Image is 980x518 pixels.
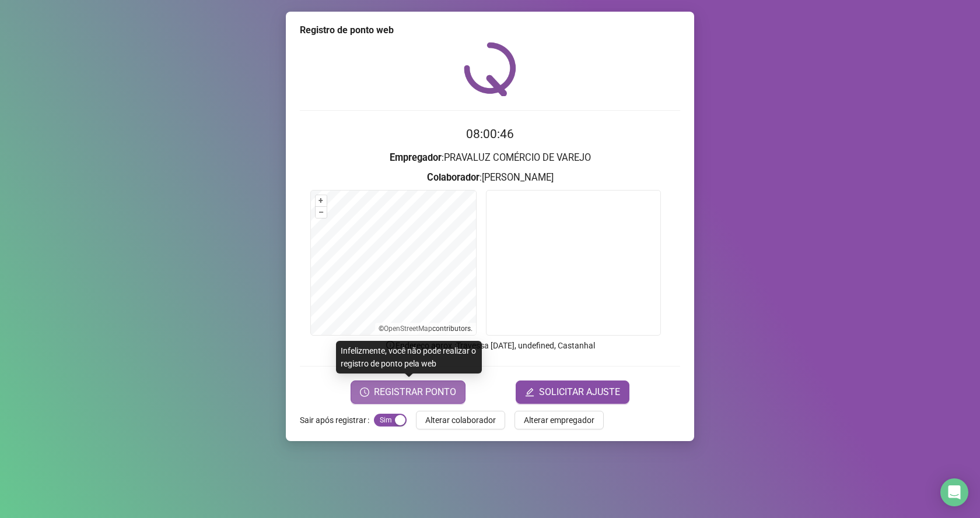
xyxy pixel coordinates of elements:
[384,325,432,333] a: OpenStreetMap
[525,387,534,397] span: edit
[300,23,680,37] div: Registro de ponto web
[374,385,456,399] span: REGISTRAR PONTO
[940,478,968,506] div: Open Intercom Messenger
[464,42,516,96] img: QRPoint
[360,387,369,397] span: clock-circle
[300,339,680,352] p: Endereço aprox. : Travessa [DATE], undefined, Castanhal
[466,127,514,141] time: 08:00:46
[316,195,327,206] button: +
[316,207,327,218] button: –
[336,341,482,373] div: Infelizmente, você não pode realizar o registro de ponto pela web
[351,380,466,404] button: REGISTRAR PONTO
[427,172,480,183] strong: Colaborador
[300,170,680,185] h3: : [PERSON_NAME]
[539,385,620,399] span: SOLICITAR AJUSTE
[516,380,629,404] button: editSOLICITAR AJUSTE
[524,414,594,427] span: Alterar empregador
[300,411,374,429] label: Sair após registrar
[385,340,395,350] span: info-circle
[379,325,473,333] li: © contributors.
[416,411,505,429] button: Alterar colaborador
[425,414,496,427] span: Alterar colaborador
[514,411,604,429] button: Alterar empregador
[390,152,442,163] strong: Empregador
[300,150,680,165] h3: : PRAVALUZ COMÉRCIO DE VAREJO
